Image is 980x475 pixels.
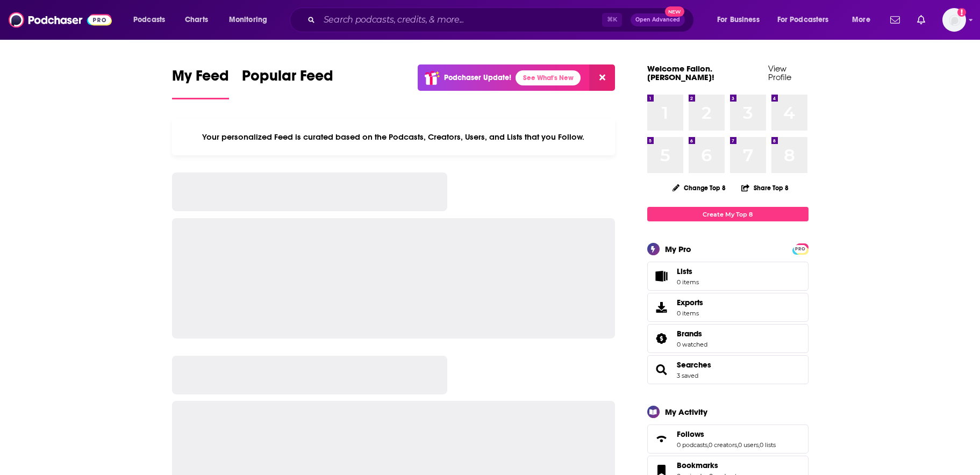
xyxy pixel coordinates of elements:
div: My Activity [665,407,707,417]
p: Podchaser Update! [444,73,511,82]
a: 3 saved [677,372,698,379]
span: Popular Feed [242,67,333,91]
a: 0 lists [760,441,776,449]
a: Welcome Fallon.[PERSON_NAME]! [647,63,714,82]
span: Charts [185,12,208,27]
a: Searches [651,362,673,377]
a: Create My Top 8 [647,207,809,221]
span: Exports [677,298,703,307]
a: Brands [651,331,673,346]
a: PRO [794,244,807,253]
span: For Business [717,12,760,27]
button: Open AdvancedNew [631,13,685,26]
button: open menu [845,11,884,28]
span: Searches [647,355,809,384]
a: Lists [647,262,809,291]
a: Searches [677,360,711,370]
span: Follows [647,424,809,454]
button: open menu [710,11,773,28]
span: My Feed [172,67,229,91]
span: New [665,6,684,17]
img: User Profile [942,8,966,32]
a: 0 watched [677,341,707,348]
span: Brands [677,329,702,339]
a: View Profile [768,63,791,82]
a: 0 podcasts [677,441,707,449]
span: More [852,12,870,27]
span: Lists [677,267,692,276]
button: open menu [221,11,281,28]
a: Exports [647,293,809,322]
span: Podcasts [133,12,165,27]
span: Exports [651,300,673,315]
span: Bookmarks [677,460,718,470]
a: Popular Feed [242,67,333,99]
span: ⌘ K [602,13,622,27]
button: Show profile menu [942,8,966,32]
a: Follows [677,429,776,439]
span: 0 items [677,278,699,286]
div: My Pro [665,244,691,254]
span: , [707,441,709,449]
a: My Feed [172,67,229,99]
button: open menu [770,11,845,28]
svg: Add a profile image [957,8,966,17]
a: Brands [677,329,707,339]
span: Brands [647,324,809,353]
button: open menu [126,11,179,28]
a: Show notifications dropdown [913,11,929,29]
span: Lists [651,269,673,284]
a: See What's New [516,70,581,85]
span: PRO [794,245,807,253]
span: 0 items [677,310,703,317]
img: Podchaser - Follow, Share and Rate Podcasts [9,10,112,30]
span: Follows [677,429,704,439]
input: Search podcasts, credits, & more... [319,11,602,28]
button: Share Top 8 [741,177,789,198]
a: Bookmarks [677,460,740,470]
a: 0 users [738,441,759,449]
button: Change Top 8 [666,181,733,195]
span: Logged in as Fallon.nell [942,8,966,32]
span: , [759,441,760,449]
a: 0 creators [709,441,737,449]
a: Charts [178,11,214,28]
span: Monitoring [229,12,267,27]
span: Lists [677,267,699,276]
a: Show notifications dropdown [886,11,904,29]
a: Follows [651,431,673,447]
span: Open Advanced [635,17,680,23]
div: Search podcasts, credits, & more... [300,8,704,32]
span: For Podcasters [777,12,829,27]
div: Your personalized Feed is curated based on the Podcasts, Creators, Users, and Lists that you Follow. [172,119,616,155]
span: , [737,441,738,449]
